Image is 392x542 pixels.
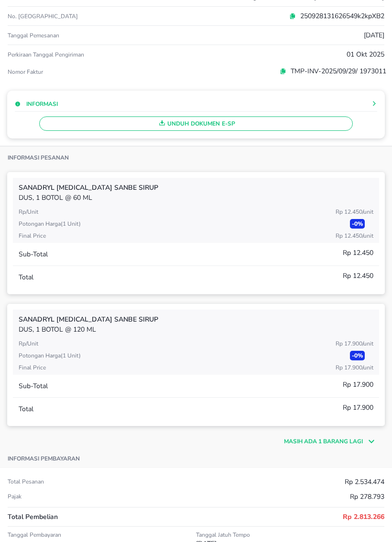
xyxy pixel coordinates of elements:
[336,339,373,348] p: Rp 17.900
[336,363,373,372] p: Rp 17.900
[19,272,33,282] p: Total
[362,232,373,240] span: / Unit
[8,68,133,76] p: Nomor faktur
[364,30,384,40] p: [DATE]
[347,49,384,59] p: 01 Okt 2025
[26,100,58,108] p: Informasi
[19,193,373,203] p: DUS, 1 BOTOL @ 60 ML
[19,183,373,193] p: SANADRYL [MEDICAL_DATA] Sanbe SIRUP
[343,380,373,390] p: Rp 17.900
[19,404,33,414] p: Total
[343,248,373,258] p: Rp 12.450
[44,117,348,130] span: Unduh Dokumen e-SP
[345,477,384,487] p: Rp 2.534.474
[19,231,46,240] p: Final Price
[350,351,365,360] p: - 0 %
[343,403,373,413] p: Rp 17.900
[19,219,81,228] p: Potongan harga ( 1 Unit )
[343,271,373,281] p: Rp 12.450
[19,249,48,259] p: Sub-Total
[362,364,373,371] span: / Unit
[8,478,44,485] p: Total pesanan
[350,219,365,229] p: - 0 %
[336,231,373,240] p: Rp 12.450
[8,531,196,539] p: Tanggal Pembayaran
[8,32,59,39] p: Tanggal pemesanan
[39,116,353,131] button: Unduh Dokumen e-SP
[19,363,46,372] p: Final Price
[19,208,38,216] p: Rp/Unit
[196,531,384,539] p: Tanggal Jatuh Tempo
[343,512,384,522] p: Rp 2.813.266
[362,340,373,347] span: / Unit
[8,455,80,462] p: Informasi pembayaran
[19,381,48,391] p: Sub-Total
[336,208,373,216] p: Rp 12.450
[284,437,363,446] p: Masih ada 1 barang lagi
[15,100,58,108] button: Informasi
[19,314,373,324] p: SANADRYL [MEDICAL_DATA] Sanbe SIRUP
[362,208,373,216] span: / Unit
[350,492,384,502] p: Rp 278.793
[286,66,386,76] p: TMP-INV-2025/09/29/ 1973011
[19,339,38,348] p: Rp/Unit
[8,493,22,500] p: Pajak
[296,11,384,21] p: 250928131626549k2kpXB2
[8,12,133,20] p: No. [GEOGRAPHIC_DATA]
[8,154,69,161] p: Informasi Pesanan
[19,324,373,334] p: DUS, 1 BOTOL @ 120 ML
[8,512,58,522] p: Total Pembelian
[19,351,81,360] p: Potongan harga ( 1 Unit )
[8,51,84,58] p: Perkiraan Tanggal Pengiriman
